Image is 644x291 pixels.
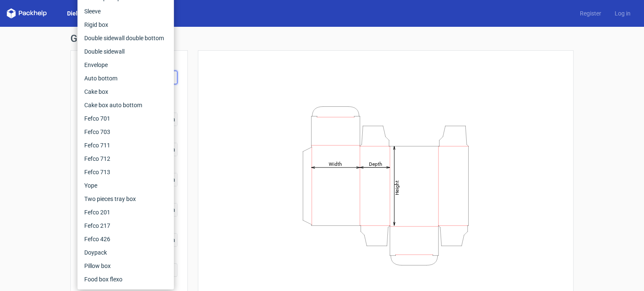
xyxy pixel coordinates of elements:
[81,31,171,45] div: Double sidewall double bottom
[81,192,171,206] div: Two pieces tray box
[81,259,171,273] div: Pillow box
[81,125,171,139] div: Fefco 703
[81,85,171,98] div: Cake box
[81,232,171,246] div: Fefco 426
[81,18,171,31] div: Rigid box
[81,45,171,58] div: Double sidewall
[81,246,171,259] div: Doypack
[81,219,171,232] div: Fefco 217
[81,112,171,125] div: Fefco 701
[81,206,171,219] div: Fefco 201
[70,33,574,44] h1: Generate new dieline
[81,273,171,286] div: Food box flexo
[394,180,400,195] tspan: Height
[81,98,171,112] div: Cake box auto bottom
[329,161,342,167] tspan: Width
[81,5,171,18] div: Sleeve
[573,9,608,18] a: Register
[81,165,171,179] div: Fefco 713
[60,9,96,18] a: Dielines
[81,58,171,72] div: Envelope
[81,72,171,85] div: Auto bottom
[608,9,637,18] a: Log in
[81,152,171,165] div: Fefco 712
[369,161,382,167] tspan: Depth
[81,179,171,192] div: Yope
[81,139,171,152] div: Fefco 711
